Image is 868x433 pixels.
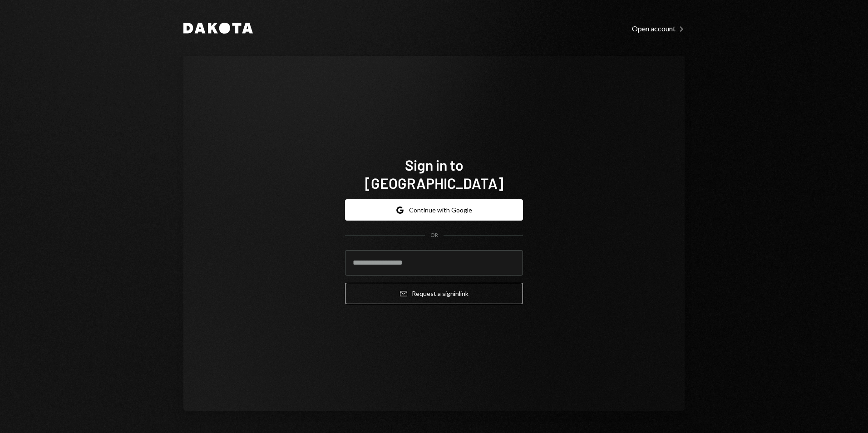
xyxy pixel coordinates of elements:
[345,156,523,192] h1: Sign in to [GEOGRAPHIC_DATA]
[632,23,685,33] a: Open account
[430,231,438,239] div: OR
[632,24,685,33] div: Open account
[345,283,523,304] button: Request a signinlink
[345,199,523,221] button: Continue with Google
